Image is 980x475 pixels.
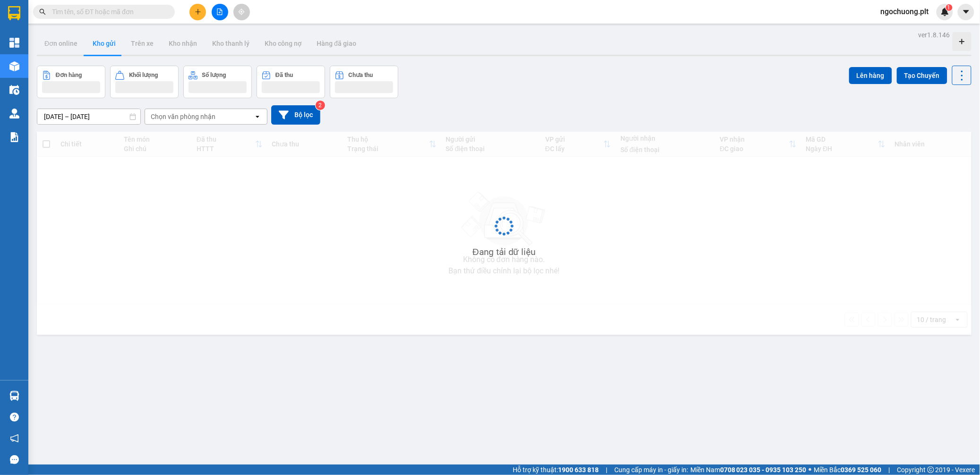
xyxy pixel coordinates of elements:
[9,132,19,142] img: solution-icon
[233,4,250,20] button: aim
[513,465,599,475] span: Hỗ trợ kỹ thuật:
[189,4,206,20] button: plus
[919,30,950,40] div: ver 1.8.146
[606,465,607,475] span: |
[349,72,373,78] div: Chưa thu
[39,8,46,15] span: search
[129,72,158,78] div: Khối lượng
[205,32,257,55] button: Kho thanh lý
[8,6,20,20] img: logo-vxr
[849,67,892,84] button: Lên hàng
[123,32,161,55] button: Trên xe
[216,8,223,15] span: file-add
[37,66,105,98] button: Đơn hàng
[10,455,19,464] span: message
[473,245,536,259] div: Đang tải dữ liệu
[10,413,19,422] span: question-circle
[238,8,245,15] span: aim
[946,4,953,11] sup: 1
[690,465,807,475] span: Miền Nam
[897,67,947,84] button: Tạo Chuyến
[958,4,974,20] button: caret-down
[151,112,215,121] div: Chọn văn phòng nhận
[257,66,325,98] button: Đã thu
[257,32,309,55] button: Kho công nợ
[9,85,19,95] img: warehouse-icon
[962,8,971,16] span: caret-down
[941,8,949,16] img: icon-new-feature
[275,72,293,78] div: Đã thu
[309,32,364,55] button: Hàng đã giao
[720,466,807,474] strong: 0708 023 035 - 0935 103 250
[10,434,19,443] span: notification
[183,66,252,98] button: Số lượng
[9,109,19,119] img: warehouse-icon
[37,32,85,55] button: Đơn online
[873,6,937,17] span: ngochuong.plt
[330,66,398,98] button: Chưa thu
[953,32,971,51] div: Tạo kho hàng mới
[85,32,123,55] button: Kho gửi
[814,465,882,475] span: Miền Bắc
[271,105,320,125] button: Bộ lọc
[558,466,599,474] strong: 1900 633 818
[56,72,82,78] div: Đơn hàng
[202,72,226,78] div: Số lượng
[809,468,812,472] span: ⚪️
[52,7,163,17] input: Tìm tên, số ĐT hoặc mã đơn
[37,109,140,124] input: Select a date range.
[195,8,201,15] span: plus
[161,32,205,55] button: Kho nhận
[841,466,882,474] strong: 0369 525 060
[9,38,19,48] img: dashboard-icon
[614,465,688,475] span: Cung cấp máy in - giấy in:
[947,4,951,11] span: 1
[9,391,19,401] img: warehouse-icon
[316,101,325,110] sup: 2
[9,61,19,71] img: warehouse-icon
[110,66,179,98] button: Khối lượng
[928,467,934,473] span: copyright
[889,465,890,475] span: |
[212,4,228,20] button: file-add
[254,113,261,120] svg: open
